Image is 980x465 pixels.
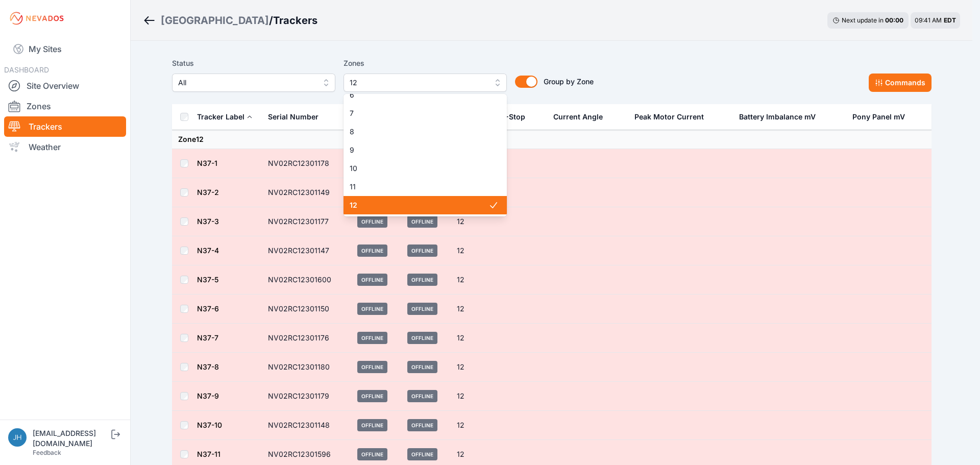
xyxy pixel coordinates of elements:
[350,182,488,192] span: 11
[350,108,488,118] span: 7
[350,90,488,100] span: 6
[350,77,486,89] span: 12
[350,145,488,155] span: 9
[344,74,507,92] button: 12
[350,163,488,174] span: 10
[344,94,507,216] div: 12
[350,127,488,137] span: 8
[350,200,488,210] span: 12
